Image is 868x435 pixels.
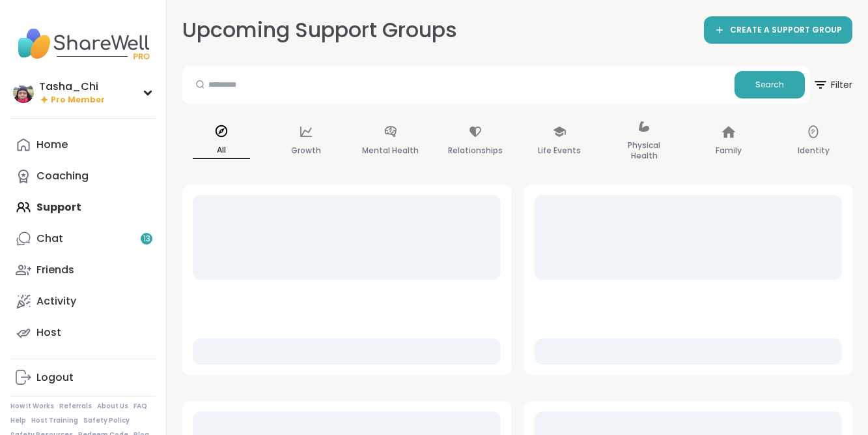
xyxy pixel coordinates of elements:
[39,80,105,94] div: Tasha_Chi
[36,325,61,340] div: Host
[13,82,34,103] img: Tasha_Chi
[291,143,321,158] p: Growth
[813,69,852,100] span: Filter
[59,402,92,411] a: Referrals
[730,25,842,36] span: CREATE A SUPPORT GROUP
[10,362,156,393] a: Logout
[182,16,457,45] h2: Upcoming Support Groups
[36,138,68,152] div: Home
[10,402,54,411] a: How It Works
[716,143,742,158] p: Family
[193,142,250,159] p: All
[97,402,128,411] a: About Us
[10,223,156,254] a: Chat13
[36,263,74,277] div: Friends
[143,233,150,245] span: 13
[10,317,156,348] a: Host
[133,402,147,411] a: FAQ
[10,254,156,286] a: Friends
[735,71,805,98] button: Search
[755,79,784,91] span: Search
[10,160,156,192] a: Coaching
[448,143,503,158] p: Relationships
[36,294,76,308] div: Activity
[615,138,673,164] p: Physical Health
[538,143,581,158] p: Life Events
[10,21,156,67] img: ShareWell Nav Logo
[704,16,852,44] a: CREATE A SUPPORT GROUP
[83,416,130,425] a: Safety Policy
[10,416,26,425] a: Help
[10,129,156,160] a: Home
[813,66,852,104] button: Filter
[10,286,156,317] a: Activity
[51,95,105,106] span: Pro Member
[798,143,830,158] p: Identity
[362,143,419,158] p: Mental Health
[31,416,78,425] a: Host Training
[36,232,63,246] div: Chat
[36,169,89,183] div: Coaching
[36,370,74,385] div: Logout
